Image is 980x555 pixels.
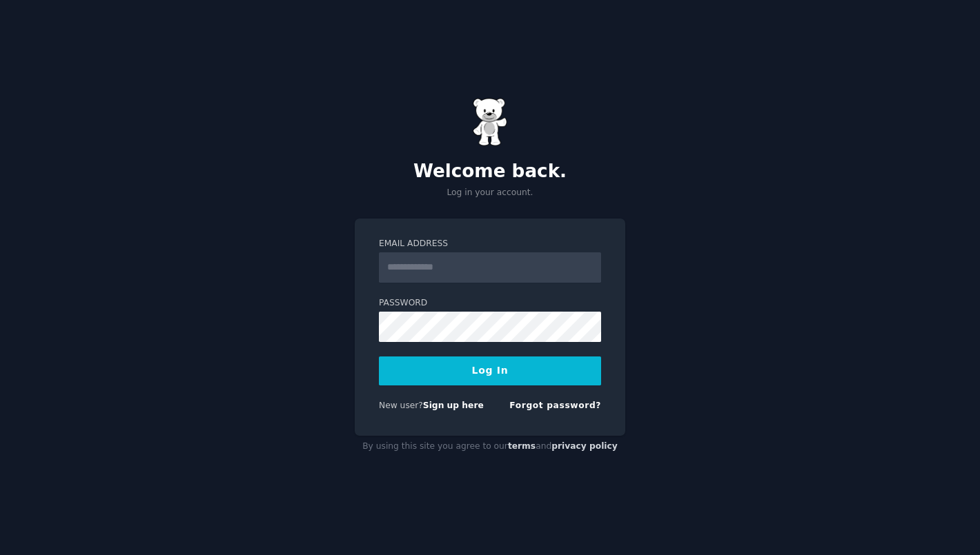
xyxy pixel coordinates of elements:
label: Email Address [379,238,601,250]
img: Gummy Bear [473,98,507,146]
label: Password [379,297,601,310]
a: Sign up here [423,401,484,410]
h2: Welcome back. [355,161,625,183]
div: By using this site you agree to our and [355,436,625,458]
a: Forgot password? [509,401,601,410]
p: Log in your account. [355,187,625,199]
a: privacy policy [551,441,618,451]
a: terms [508,441,536,451]
button: Log In [379,356,601,385]
span: New user? [379,401,423,410]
